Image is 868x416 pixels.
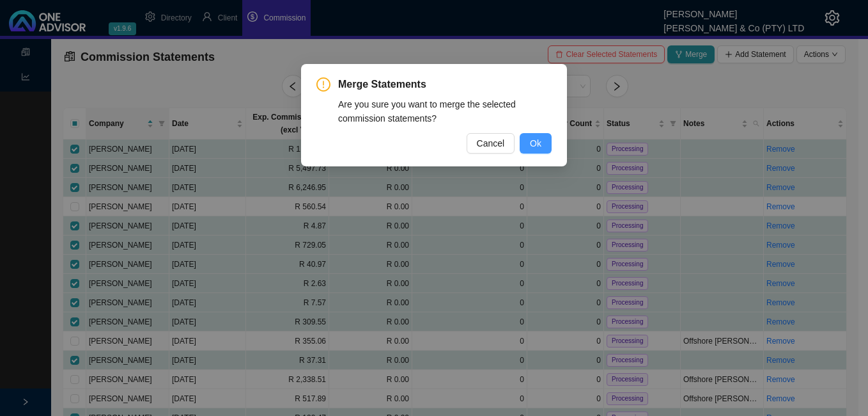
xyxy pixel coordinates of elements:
span: Cancel [477,136,505,150]
div: Are you sure you want to merge the selected commission statements? [338,97,552,125]
span: Ok [530,136,541,150]
button: Cancel [467,133,515,154]
span: exclamation-circle [316,77,330,92]
button: Ok [520,133,552,154]
span: Merge Statements [338,77,552,92]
